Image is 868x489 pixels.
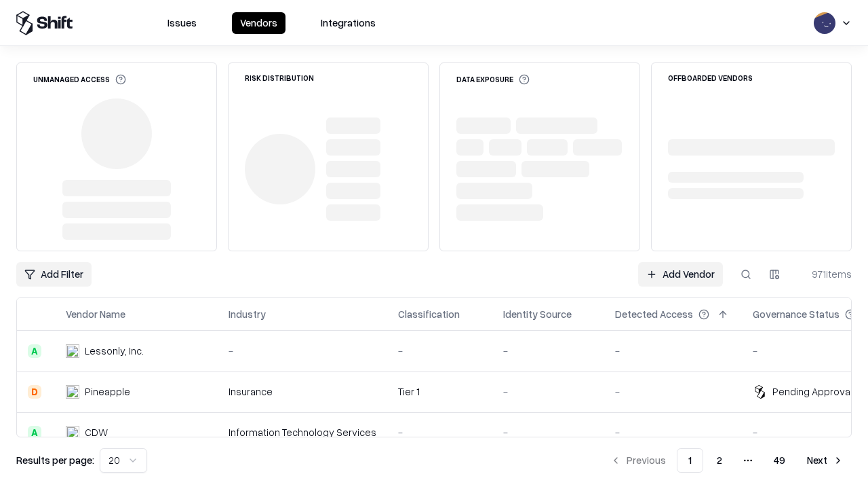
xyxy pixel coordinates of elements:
div: Lessonly, Inc. [85,344,144,358]
div: Industry [229,307,266,321]
div: 971 items [797,267,852,281]
div: CDW [85,425,108,439]
nav: pagination [602,448,852,473]
div: - [398,425,481,439]
div: Identity Source [503,307,572,321]
div: - [503,344,593,358]
div: Classification [398,307,460,321]
img: Lessonly, Inc. [66,344,79,358]
a: Add Vendor [638,262,723,287]
button: Next [799,448,852,473]
button: Integrations [313,12,384,34]
div: Pending Approval [772,384,852,399]
div: Risk Distribution [245,74,314,81]
div: D [28,385,41,399]
div: Data Exposure [456,74,530,85]
p: Results per page: [16,453,94,467]
div: - [615,384,731,399]
div: - [503,425,593,439]
div: A [28,426,41,439]
img: Pineapple [66,385,79,399]
div: Offboarded Vendors [668,74,753,81]
button: 1 [677,448,703,473]
div: - [398,344,481,358]
div: Pineapple [85,384,130,399]
img: CDW [66,426,79,439]
div: Tier 1 [398,384,481,399]
div: - [615,344,731,358]
div: Governance Status [753,307,840,321]
button: Add Filter [16,262,92,287]
div: Unmanaged Access [33,74,126,85]
div: Insurance [229,384,376,399]
div: A [28,344,41,358]
div: Vendor Name [66,307,125,321]
div: - [503,384,593,399]
button: Vendors [232,12,285,34]
div: Information Technology Services [229,425,376,439]
div: Detected Access [615,307,693,321]
button: Issues [159,12,205,34]
button: 49 [763,448,796,473]
div: - [615,425,731,439]
button: 2 [706,448,733,473]
div: - [229,344,376,358]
